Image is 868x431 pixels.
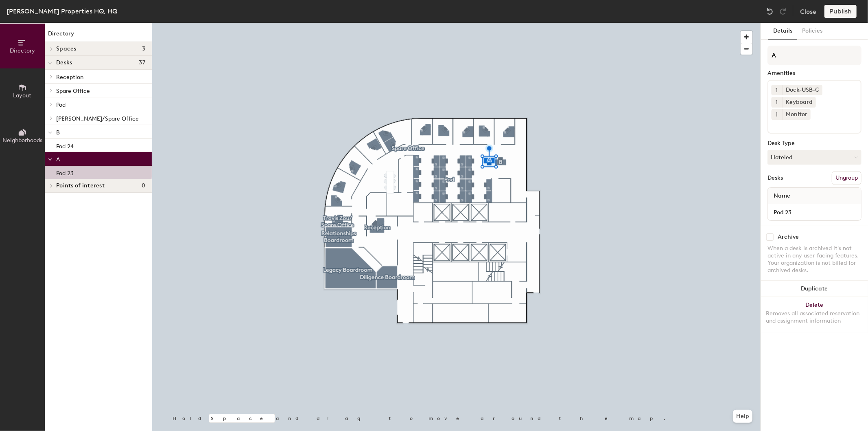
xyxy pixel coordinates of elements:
button: 1 [772,109,782,120]
button: Details [768,23,797,40]
button: Help [733,410,752,423]
button: Duplicate [761,281,868,297]
span: 37 [139,59,145,66]
span: [PERSON_NAME]/Spare Office [56,115,139,122]
span: Pod [56,101,66,108]
span: 3 [142,46,145,52]
h1: Directory [45,29,152,42]
button: Hoteled [767,150,861,165]
div: Amenities [767,70,861,77]
span: 0 [142,183,145,189]
button: Close [800,5,816,18]
span: A [56,156,60,163]
div: Archive [778,234,799,240]
div: Monitor [782,109,811,120]
span: 1 [776,98,778,107]
div: Removes all associated reservation and assignment information [766,310,863,325]
span: Spaces [56,46,77,52]
span: Layout [13,92,32,99]
div: Keyboard [782,97,816,108]
span: 1 [776,110,778,119]
span: B [56,129,60,136]
div: When a desk is archived it's not active in any user-facing features. Your organization is not bil... [767,245,861,274]
span: 1 [776,86,778,95]
img: Undo [766,7,774,15]
button: DeleteRemoves all associated reservation and assignment information [761,297,868,333]
input: Unnamed desk [770,207,859,218]
span: Directory [10,47,35,54]
button: Policies [797,23,827,40]
p: Pod 24 [56,141,74,150]
button: 1 [772,85,782,95]
button: Ungroup [832,171,861,185]
span: Spare Office [56,88,90,95]
div: [PERSON_NAME] Properties HQ, HQ [7,6,118,16]
span: Neighborhoods [2,137,42,144]
button: 1 [772,97,782,108]
img: Redo [779,7,787,15]
p: Pod 23 [56,167,74,177]
span: Reception [56,74,83,81]
span: Points of interest [56,183,105,189]
div: Dock-USB-C [782,85,822,95]
div: Desks [767,175,783,181]
span: Name [770,189,794,203]
span: Desks [56,59,72,66]
div: Desk Type [767,140,861,147]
